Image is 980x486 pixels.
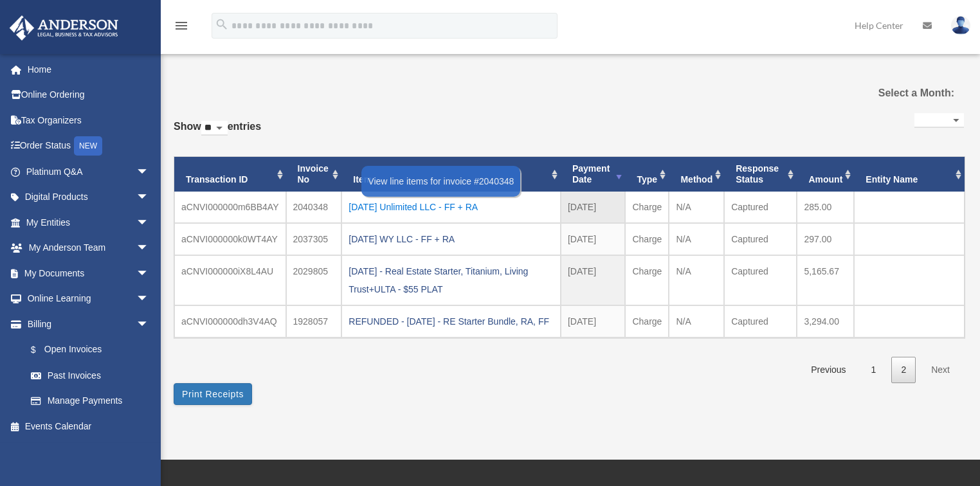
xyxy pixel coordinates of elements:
[136,260,162,287] span: arrow_drop_down
[724,223,797,255] td: Captured
[174,383,252,405] button: Print Receipts
[174,192,286,223] td: aCNVI000000m6BB4AY
[136,210,162,236] span: arrow_drop_down
[74,136,102,156] div: NEW
[201,121,228,136] select: Showentries
[797,255,854,305] td: 5,165.67
[9,107,168,133] a: Tax Organizers
[18,337,168,363] a: $Open Invoices
[862,357,886,383] a: 1
[669,223,724,255] td: N/A
[136,235,162,262] span: arrow_drop_down
[625,255,669,305] td: Charge
[921,357,959,383] a: Next
[951,16,970,35] img: User Pic
[18,363,162,388] a: Past Invoices
[9,286,168,312] a: Online Learningarrow_drop_down
[801,357,855,383] a: Previous
[842,84,954,102] label: Select a Month:
[174,18,189,33] i: menu
[136,184,162,211] span: arrow_drop_down
[174,118,261,148] label: Show entries
[38,342,44,358] span: $
[669,157,724,192] th: Method: activate to sort column ascending
[561,157,626,192] th: Payment Date: activate to sort column ascending
[174,255,286,305] td: aCNVI000000iX8L4AU
[174,157,286,192] th: Transaction ID: activate to sort column ascending
[9,235,168,261] a: My Anderson Teamarrow_drop_down
[724,255,797,305] td: Captured
[215,17,229,32] i: search
[349,230,554,248] div: [DATE] WY LLC - FF + RA
[561,255,626,305] td: [DATE]
[341,157,561,192] th: Item: activate to sort column ascending
[797,223,854,255] td: 297.00
[669,255,724,305] td: N/A
[724,157,797,192] th: Response Status: activate to sort column ascending
[561,305,626,337] td: [DATE]
[349,312,554,330] div: REFUNDED - [DATE] - RE Starter Bundle, RA, FF
[136,286,162,312] span: arrow_drop_down
[9,57,168,82] a: Home
[174,223,286,255] td: aCNVI000000k0WT4AY
[286,157,342,192] th: Invoice No: activate to sort column ascending
[669,305,724,337] td: N/A
[854,157,965,192] th: Entity Name: activate to sort column ascending
[9,311,168,337] a: Billingarrow_drop_down
[286,305,342,337] td: 1928057
[561,223,626,255] td: [DATE]
[797,305,854,337] td: 3,294.00
[625,192,669,223] td: Charge
[174,22,189,33] a: menu
[625,223,669,255] td: Charge
[9,413,168,439] a: Events Calendar
[6,15,122,40] img: Anderson Advisors Platinum Portal
[9,210,168,235] a: My Entitiesarrow_drop_down
[349,262,554,298] div: [DATE] - Real Estate Starter, Titanium, Living Trust+ULTA - $55 PLAT
[797,192,854,223] td: 285.00
[561,192,626,223] td: [DATE]
[136,311,162,337] span: arrow_drop_down
[286,192,342,223] td: 2040348
[349,198,554,216] div: [DATE] Unlimited LLC - FF + RA
[891,357,916,383] a: 2
[724,192,797,223] td: Captured
[669,192,724,223] td: N/A
[174,305,286,337] td: aCNVI000000dh3V4AQ
[9,133,168,159] a: Order StatusNEW
[286,255,342,305] td: 2029805
[9,82,168,108] a: Online Ordering
[286,223,342,255] td: 2037305
[797,157,854,192] th: Amount: activate to sort column ascending
[18,388,168,414] a: Manage Payments
[9,184,168,210] a: Digital Productsarrow_drop_down
[625,157,669,192] th: Type: activate to sort column ascending
[136,159,162,185] span: arrow_drop_down
[9,159,168,184] a: Platinum Q&Aarrow_drop_down
[724,305,797,337] td: Captured
[9,260,168,286] a: My Documentsarrow_drop_down
[625,305,669,337] td: Charge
